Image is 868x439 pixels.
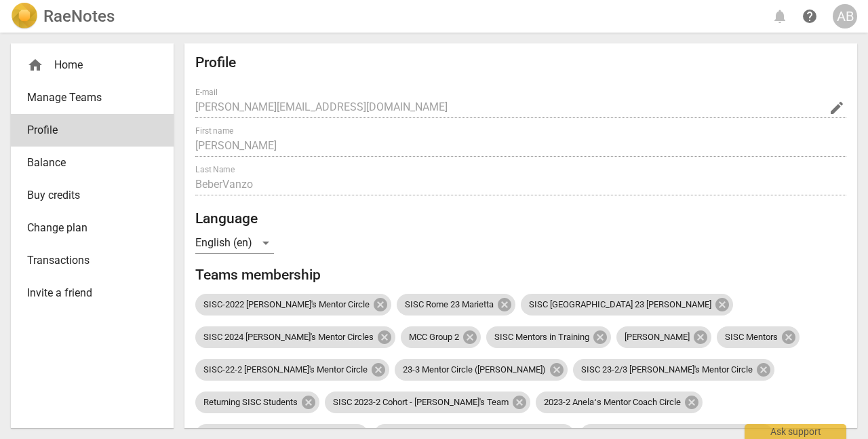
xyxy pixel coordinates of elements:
span: edit [829,100,845,116]
button: Change Email [827,98,846,117]
div: SISC Mentors [717,326,800,348]
span: home [27,57,43,73]
div: SISC 23-2/3 [PERSON_NAME]'s Mentor Circle [573,359,774,381]
a: Profile [11,114,174,147]
span: SISC Mentors [717,332,786,343]
span: SISC 23-2/3 [PERSON_NAME]'s Mentor Circle [573,365,761,375]
span: [PERSON_NAME] [616,332,698,343]
span: SISC [GEOGRAPHIC_DATA] 23 [PERSON_NAME] [521,300,719,310]
span: Transactions [27,252,146,269]
label: First name [195,127,233,135]
span: SISC Mentors in Training [486,332,597,343]
div: English (en) [195,232,274,254]
span: Balance [27,155,146,171]
img: Logo [11,3,38,30]
span: help [802,8,818,24]
div: Home [27,57,146,73]
span: SISC-2022 [PERSON_NAME]'s Mentor Circle [195,300,378,310]
button: AB [833,4,857,28]
div: Returning SISC Students [195,392,319,413]
a: Transactions [11,244,174,277]
span: Invite a friend [27,285,146,301]
a: Manage Teams [11,81,174,114]
div: SISC-22-2 [PERSON_NAME]'s Mentor Circle [195,359,389,381]
a: Balance [11,147,174,179]
h2: RaeNotes [43,7,115,26]
div: SISC Mentors in Training [486,326,611,348]
a: Invite a friend [11,277,174,309]
h2: Profile [195,54,846,71]
div: 23-3 Mentor Circle ([PERSON_NAME]) [395,359,568,381]
div: Home [11,49,174,81]
a: Help [797,4,822,28]
div: Ask support [745,424,846,439]
span: Manage Teams [27,90,146,106]
span: SISC 2023-2 Cohort - [PERSON_NAME]'s Team [325,398,517,408]
span: Profile [27,122,146,138]
div: SISC-2022 [PERSON_NAME]'s Mentor Circle [195,294,391,316]
div: [PERSON_NAME] [616,326,711,348]
div: SISC 2023-2 Cohort - [PERSON_NAME]'s Team [325,392,530,413]
span: Buy credits [27,187,146,204]
span: SISC-22-2 [PERSON_NAME]'s Mentor Circle [195,365,376,375]
span: SISC Rome 23 Marietta [397,300,502,310]
span: 2023-2 Anelaʻs Mentor Coach Circle [536,398,689,408]
div: SISC [GEOGRAPHIC_DATA] 23 [PERSON_NAME] [521,294,733,316]
a: Buy credits [11,179,174,212]
span: 23-3 Mentor Circle ([PERSON_NAME]) [395,365,554,375]
div: SISC 2024 [PERSON_NAME]'s Mentor Circles [195,326,395,348]
h2: Teams membership [195,267,846,284]
h2: Language [195,210,846,227]
span: MCC Group 2 [401,332,467,343]
a: LogoRaeNotes [11,3,115,30]
label: Last Name [195,166,235,174]
div: MCC Group 2 [401,326,481,348]
a: Change plan [11,212,174,244]
div: 2023-2 Anelaʻs Mentor Coach Circle [536,392,703,413]
label: E-mail [195,88,218,96]
div: SISC Rome 23 Marietta [397,294,515,316]
span: Returning SISC Students [195,398,306,408]
span: SISC 2024 [PERSON_NAME]'s Mentor Circles [195,332,382,343]
span: Change plan [27,220,146,236]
